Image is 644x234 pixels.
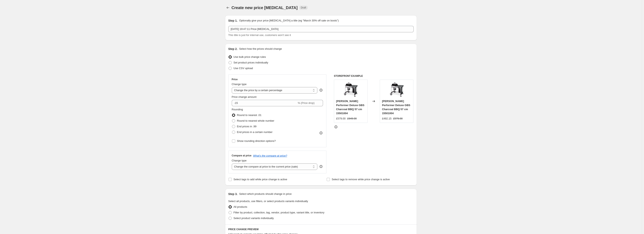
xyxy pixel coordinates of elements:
[232,78,238,81] h3: Price
[336,117,346,121] div: £579.00
[228,47,238,51] h2: Step 2.
[234,55,266,58] span: Use bulk price change rules
[237,139,276,142] span: Show rounding direction options?
[234,217,274,220] span: Select product variants individually
[343,82,359,98] img: 15501004A_1800x1800_b072db9a-d217-4b9d-9f51-029b4e591ae6_80x.webp
[298,101,315,104] span: % (Price drop)
[382,117,391,121] div: £492.15
[319,88,323,92] div: help
[239,47,282,51] p: Select how the prices should change
[334,74,414,78] h6: STOREFRONT EXAMPLE
[232,154,252,157] h3: Compare at price
[228,200,308,203] span: Select all products, use filters, or select products variants individually
[347,117,357,121] strike: £649.00
[319,164,323,169] div: help
[232,5,298,10] span: Create new price [MEDICAL_DATA]
[237,114,261,117] span: Round to nearest .01
[301,6,306,9] span: Draft
[225,5,231,11] button: Price change jobs
[234,178,287,181] span: Select tags to add while price change is active
[232,95,257,98] span: Price change amount
[228,192,238,196] h2: Step 3.
[232,83,247,86] span: Change type
[232,108,243,111] span: Rounding
[237,131,273,134] span: End prices in a certain number
[234,211,324,214] span: Filter by product, collection, tag, vendor, product type, variant title, or inventory
[239,19,339,23] p: Optionally give your price [MEDICAL_DATA] a title (eg "March 30% off sale on boots")
[239,192,292,196] p: Select which products should change in price
[232,159,247,162] span: Change type
[237,125,257,128] span: End prices in .99
[237,119,274,122] span: Round to nearest whole number
[228,228,414,231] h6: PRICE CHANGE PREVIEW
[234,67,253,70] span: Use CSV upload
[228,34,291,37] span: This title is just for internal use, customers won't see it
[228,19,238,23] h2: Step 1.
[393,117,403,121] strike: £579.00
[253,154,287,157] button: What's the compare at price?
[228,26,414,32] input: 30% off holiday sale
[232,100,297,106] input: -15
[382,100,410,115] span: [PERSON_NAME] Performer Deluxe GBS Charcoal BBQ 57 cm 15501004
[389,82,405,98] img: 15501004A_1800x1800_b072db9a-d217-4b9d-9f51-029b4e591ae6_80x.webp
[234,61,268,64] span: Set product prices individually
[332,178,390,181] span: Select tags to remove while price change is active
[336,100,364,115] span: [PERSON_NAME] Performer Deluxe GBS Charcoal BBQ 57 cm 15501004
[234,205,247,208] span: All products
